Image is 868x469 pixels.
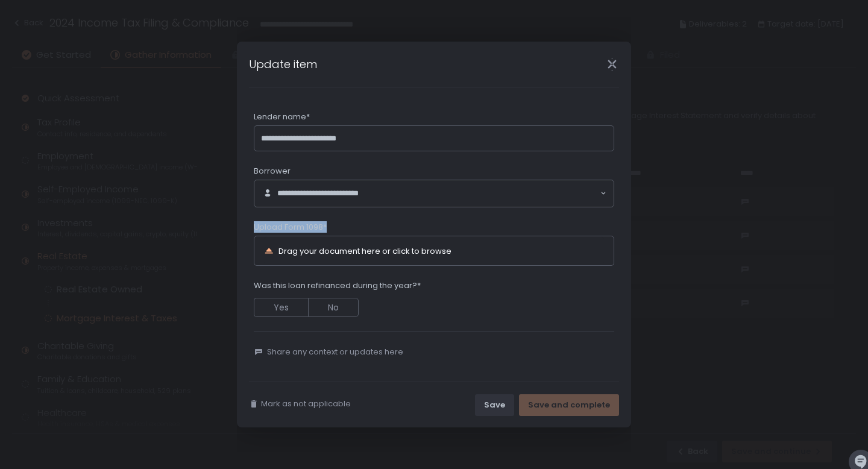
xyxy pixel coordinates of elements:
div: Close [593,57,631,71]
button: No [308,298,359,317]
span: Was this loan refinanced during the year?* [254,280,421,291]
div: Drag your document here or click to browse [278,247,451,255]
button: Mark as not applicable [249,398,351,409]
input: Search for option [385,187,599,200]
button: Yes [254,298,308,317]
div: Save [484,400,505,411]
div: Search for option [254,180,614,207]
button: Save [475,394,514,416]
span: Upload Form 1098* [254,222,327,233]
span: Lender name* [254,112,310,122]
h1: Update item [249,56,317,72]
span: Mark as not applicable [261,398,351,409]
span: Share any context or updates here [267,347,403,357]
span: Borrower [254,166,291,177]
